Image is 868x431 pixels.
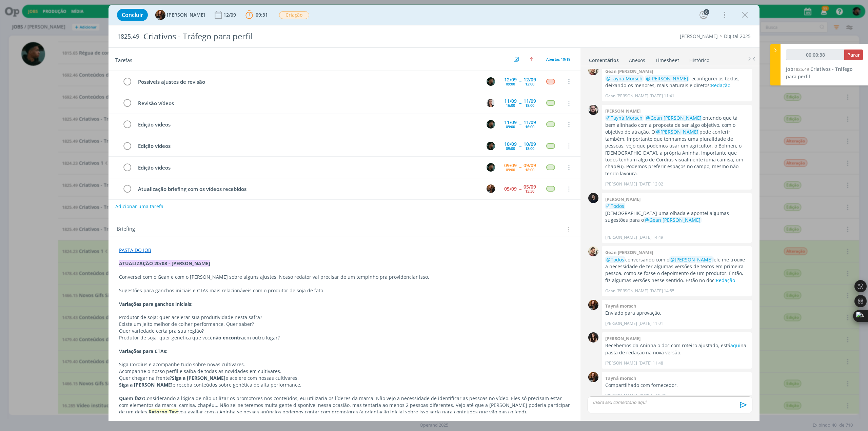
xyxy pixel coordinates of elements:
[119,247,151,253] a: PASTA DO JOB
[524,184,536,189] div: 05/09
[605,393,637,399] p: [PERSON_NAME]
[524,99,536,103] div: 11/09
[119,368,570,375] p: Acompanhe o nosso perfil e saiba de todas as novidades em cultivares.
[698,9,709,20] button: 6
[506,146,515,150] div: 09:00
[117,9,148,21] button: Concluir
[487,120,495,129] img: K
[638,320,663,327] span: [DATE] 11:01
[519,187,521,191] span: --
[141,28,484,45] div: Criativos - Tráfego para perfil
[793,66,809,72] span: 1825.49
[689,54,710,64] a: Histórico
[506,168,515,172] div: 09:00
[605,288,648,294] p: Gean [PERSON_NAME]
[606,115,643,121] span: @Tayná Morsch
[524,77,536,82] div: 12/09
[504,120,517,125] div: 11/09
[487,184,495,193] img: T
[135,120,480,129] div: Edição vídeos
[119,361,570,368] p: Siga Cordius e acompanhe tudo sobre novas cultivares.
[504,77,517,82] div: 12/09
[119,381,173,388] strong: Siga a [PERSON_NAME]
[605,93,648,99] p: Gean [PERSON_NAME]
[119,334,570,341] p: Produtor de soja, quer genética que você em outro lugar?
[606,203,624,209] span: @Todos
[119,321,570,328] p: Existe um jeito melhor de colher performance. Quer saber?
[844,50,863,60] button: Parar
[486,141,496,151] button: K
[119,274,570,280] p: Conversei com o Gean e com o [PERSON_NAME] sobre alguns ajustes. Nosso redator vai precisar de um...
[487,142,495,150] img: K
[506,103,515,107] div: 16:00
[646,115,702,121] span: @Gean [PERSON_NAME]
[650,288,674,294] span: [DATE] 14:55
[605,360,637,366] p: [PERSON_NAME]
[605,335,640,341] b: [PERSON_NAME]
[638,181,663,187] span: [DATE] 12:02
[645,217,701,223] span: @Gean [PERSON_NAME]
[119,395,144,401] strong: Quem faz?
[506,125,515,129] div: 09:00
[486,162,496,172] button: K
[504,142,517,146] div: 10/09
[172,375,225,381] strong: Siga a [PERSON_NAME]
[519,143,521,148] span: --
[119,348,167,354] strong: Variações para CTAs:
[122,12,143,18] span: Concluir
[506,82,515,86] div: 09:00
[149,409,178,415] strong: Retorno Tay:
[119,260,210,267] strong: ATUALIZAÇÃO 20/08 - [PERSON_NAME]
[119,375,570,381] p: Quer chegar na frente? e acelere com nossas cultivares.
[638,360,663,366] span: [DATE] 11:48
[486,184,496,194] button: T
[279,11,310,19] button: Criação
[605,382,748,389] p: Compartilhado com fornecedor.
[605,108,640,114] b: [PERSON_NAME]
[119,301,193,307] strong: Variações para ganchos iniciais:
[670,256,713,263] span: @[PERSON_NAME]
[605,181,637,187] p: [PERSON_NAME]
[525,103,534,107] div: 18:00
[135,163,480,172] div: Edição vídeos
[605,234,637,240] p: [PERSON_NAME]
[119,381,570,388] p: e receba conteúdos sobre genética de alta performance.
[605,303,636,309] b: Tayná morsch
[155,10,205,20] button: T[PERSON_NAME]
[504,99,517,103] div: 11/09
[546,57,570,62] span: Abertas 10/19
[279,11,309,19] span: Criação
[135,185,480,193] div: Atualização briefing com os vídeos recebidos
[605,256,748,284] p: conversando com o ele me trouxe a necessidade de ter algumas versões de textos em primeira pessoa...
[589,54,619,64] a: Comentários
[135,99,480,107] div: Revisão vídeos
[119,328,570,334] p: Quer variedade certa pra sua região?
[606,256,624,263] span: @Todos
[256,12,268,18] span: 09:31
[605,342,748,356] p: Recebemos da Aninha o doc com roteiro ajustado, está na pasta de redação na nova versão.
[524,120,536,125] div: 11/09
[519,79,521,84] span: --
[605,75,748,89] p: reconfigurei os textos, deixando-os menores, mais naturais e diretos:
[519,122,521,127] span: --
[847,52,860,58] span: Parar
[605,320,637,327] p: [PERSON_NAME]
[588,65,598,75] img: G
[519,101,521,105] span: --
[655,54,679,64] a: Timesheet
[115,200,164,213] button: Adicionar uma tarefa
[524,142,536,146] div: 10/09
[605,115,748,177] p: entendo que tá bem alinhado com a proposta de ser algo objetivo, com o objetivo de atração. O pod...
[244,9,270,20] button: 09:31
[605,249,653,255] b: Gean [PERSON_NAME]
[524,163,536,168] div: 09/09
[486,119,496,130] button: K
[629,57,645,64] div: Anexos
[525,82,534,86] div: 12:00
[588,300,598,310] img: T
[650,93,674,99] span: [DATE] 11:41
[155,10,165,20] img: T
[656,129,698,135] span: @[PERSON_NAME]
[724,33,751,39] a: Digital 2025
[646,75,688,82] span: @[PERSON_NAME]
